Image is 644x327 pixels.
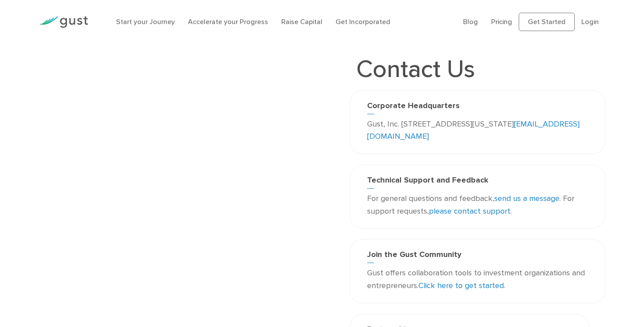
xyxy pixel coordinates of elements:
[491,18,512,26] a: Pricing
[336,18,390,26] a: Get Incorporated
[463,18,478,26] a: Blog
[350,57,481,81] h1: Contact Us
[367,101,588,114] h3: Corporate Headquarters
[188,18,268,26] a: Accelerate your Progress
[418,281,504,290] a: Click here to get started
[367,267,588,292] p: Gust offers collaboration tools to investment organizations and entrepreneurs. .
[581,18,599,26] a: Login
[116,18,175,26] a: Start your Journey
[281,18,322,26] a: Raise Capital
[519,13,575,31] a: Get Started
[429,207,510,216] a: please contact support
[367,118,588,144] p: Gust, Inc. [STREET_ADDRESS][US_STATE]
[39,16,88,28] img: Gust Logo
[367,193,588,218] p: For general questions and feedback, . For support requests, .
[367,176,588,189] h3: Technical Support and Feedback
[494,194,559,203] a: send us a message
[367,250,588,263] h3: Join the Gust Community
